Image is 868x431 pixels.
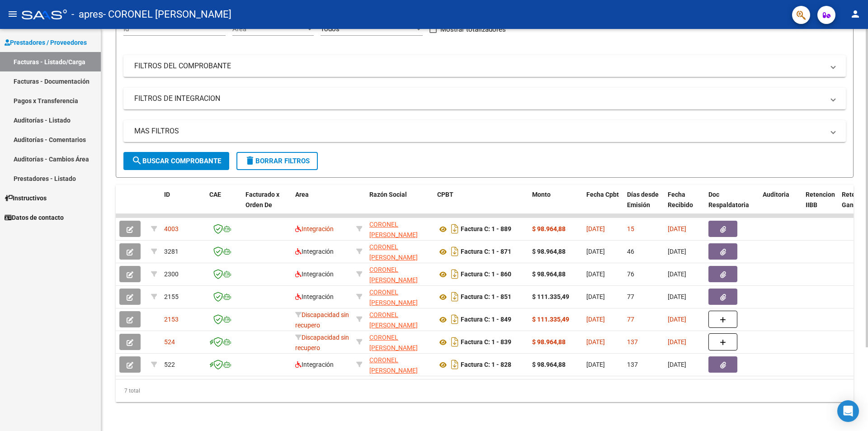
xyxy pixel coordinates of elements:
span: Fecha Recibido [668,191,693,208]
span: 4003 [164,225,179,232]
i: Descargar documento [449,335,461,349]
span: Discapacidad sin recupero [295,334,349,351]
strong: $ 111.335,49 [532,316,569,323]
span: Integración [295,248,334,255]
span: Razón Social [369,191,407,198]
mat-panel-title: FILTROS DE INTEGRACION [134,94,824,104]
span: Borrar Filtros [245,157,310,165]
strong: $ 98.964,88 [532,270,566,278]
datatable-header-cell: Fecha Recibido [664,185,705,225]
div: 27282771956 [369,242,430,261]
button: Borrar Filtros [236,152,318,170]
span: CORONEL [PERSON_NAME] [369,356,418,374]
strong: Factura C: 1 - 839 [461,339,511,346]
span: [DATE] [668,316,686,323]
span: CORONEL [PERSON_NAME] [369,221,418,238]
span: [DATE] [586,293,605,300]
mat-icon: search [132,155,142,166]
span: Prestadores / Proveedores [5,38,87,47]
span: 77 [627,316,634,323]
span: Auditoria [763,191,789,198]
strong: $ 111.335,49 [532,293,569,300]
span: 137 [627,361,638,368]
div: 27282771956 [369,265,430,284]
span: [DATE] [586,225,605,232]
span: [DATE] [586,248,605,255]
div: Open Intercom Messenger [837,400,859,422]
i: Descargar documento [449,289,461,304]
span: CORONEL [PERSON_NAME] [369,266,418,284]
span: 2153 [164,316,179,323]
datatable-header-cell: ID [160,185,206,225]
strong: Factura C: 1 - 828 [461,361,511,369]
span: [DATE] [668,293,686,300]
datatable-header-cell: Area [292,185,353,225]
span: Doc Respaldatoria [708,191,749,208]
mat-expansion-panel-header: FILTROS DEL COMPROBANTE [123,55,846,77]
span: 137 [627,338,638,346]
span: CPBT [437,191,453,198]
span: [DATE] [668,270,686,278]
span: 522 [164,361,175,368]
datatable-header-cell: Fecha Cpbt [583,185,623,225]
span: Buscar Comprobante [132,157,221,165]
span: Datos de contacto [5,213,64,223]
span: Retencion IIBB [806,191,835,208]
i: Descargar documento [449,357,461,372]
strong: $ 98.964,88 [532,338,566,346]
span: [DATE] [668,225,686,232]
div: 27282771956 [369,219,430,238]
mat-expansion-panel-header: MAS FILTROS [123,120,846,142]
span: 3281 [164,248,179,255]
span: CORONEL [PERSON_NAME] [369,334,418,351]
datatable-header-cell: Retencion IIBB [802,185,838,225]
span: Días desde Emisión [627,191,659,208]
span: ID [164,191,170,198]
i: Descargar documento [449,222,461,236]
mat-panel-title: MAS FILTROS [134,126,824,136]
i: Descargar documento [449,244,461,259]
span: [DATE] [668,361,686,368]
span: Integración [295,293,334,300]
span: Area [232,25,306,33]
strong: Factura C: 1 - 860 [461,271,511,278]
strong: Factura C: 1 - 849 [461,316,511,323]
div: 27282771956 [369,287,430,306]
div: 27282771956 [369,355,430,374]
span: Integración [295,225,334,232]
span: Fecha Cpbt [586,191,619,198]
span: Monto [532,191,551,198]
span: Facturado x Orden De [245,191,279,208]
span: 2300 [164,270,179,278]
span: CAE [209,191,221,198]
span: CORONEL [PERSON_NAME] [369,289,418,306]
span: 2155 [164,293,179,300]
mat-icon: menu [7,9,18,19]
span: Todos [321,25,340,33]
datatable-header-cell: Doc Respaldatoria [705,185,759,225]
span: Integración [295,361,334,368]
datatable-header-cell: Monto [528,185,583,225]
strong: Factura C: 1 - 871 [461,248,511,256]
span: Area [295,191,309,198]
datatable-header-cell: Auditoria [759,185,802,225]
div: 27282771956 [369,332,430,351]
span: Mostrar totalizadores [440,24,506,35]
strong: Factura C: 1 - 851 [461,294,511,301]
mat-icon: person [850,9,861,19]
strong: $ 98.964,88 [532,361,566,368]
span: Discapacidad sin recupero [295,311,349,329]
span: [DATE] [668,248,686,255]
datatable-header-cell: CAE [206,185,242,225]
mat-panel-title: FILTROS DEL COMPROBANTE [134,61,824,71]
datatable-header-cell: Días desde Emisión [623,185,664,225]
span: [DATE] [668,338,686,346]
datatable-header-cell: Facturado x Orden De [242,185,292,225]
strong: $ 98.964,88 [532,248,566,255]
span: 76 [627,270,634,278]
span: [DATE] [586,338,605,346]
span: Instructivos [5,193,47,203]
button: Buscar Comprobante [123,152,229,170]
mat-icon: delete [245,155,255,166]
mat-expansion-panel-header: FILTROS DE INTEGRACION [123,88,846,109]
